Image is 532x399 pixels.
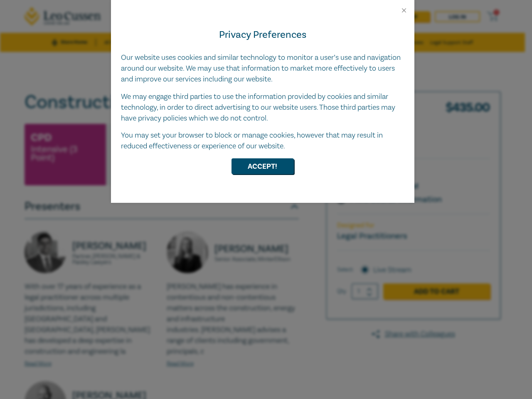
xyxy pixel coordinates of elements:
[400,7,408,14] button: Close
[121,91,404,124] p: We may engage third parties to use the information provided by cookies and similar technology, in...
[121,130,404,152] p: You may set your browser to block or manage cookies, however that may result in reduced effective...
[121,52,404,85] p: Our website uses cookies and similar technology to monitor a user’s use and navigation around our...
[121,27,404,42] h4: Privacy Preferences
[232,158,294,174] button: Accept!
